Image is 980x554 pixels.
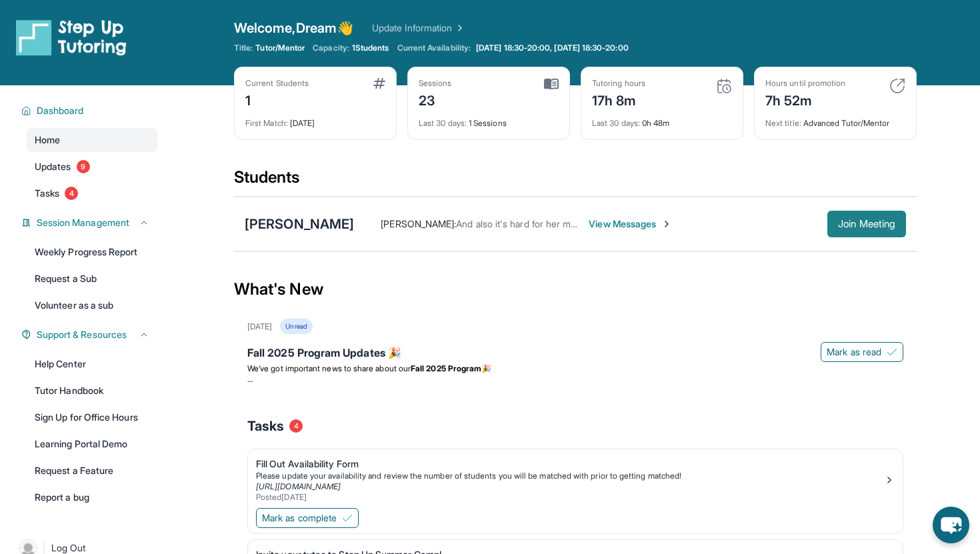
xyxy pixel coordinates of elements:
span: Join Meeting [838,220,895,228]
div: Unread [280,319,312,334]
a: Fill Out Availability FormPlease update your availability and review the number of students you w... [248,449,903,505]
span: [DATE] 18:30-20:00, [DATE] 18:30-20:00 [476,43,629,53]
img: card [544,78,559,90]
span: 4 [65,187,78,200]
div: 1 [245,89,309,110]
button: Support & Resources [31,328,149,341]
img: card [373,78,385,89]
div: [DATE] [247,321,272,332]
span: Dashboard [37,104,84,117]
a: Tasks4 [27,181,157,205]
a: Request a Feature [27,459,157,483]
span: 🎉 [481,363,491,373]
a: Sign Up for Office Hours [27,405,157,429]
div: Posted [DATE] [256,492,884,503]
button: Mark as read [821,342,903,362]
div: Current Students [245,78,309,89]
a: Updates9 [27,155,157,179]
a: Tutor Handbook [27,379,157,403]
span: Capacity: [313,43,349,53]
a: Request a Sub [27,267,157,291]
button: Join Meeting [827,211,906,237]
a: Home [27,128,157,152]
a: Learning Portal Demo [27,432,157,456]
a: Report a bug [27,485,157,509]
div: 23 [419,89,452,110]
button: Dashboard [31,104,149,117]
a: Update Information [372,21,465,35]
div: Fill Out Availability Form [256,457,884,471]
div: Advanced Tutor/Mentor [765,110,905,129]
div: Tutoring hours [592,78,645,89]
button: chat-button [933,507,969,543]
div: Please update your availability and review the number of students you will be matched with prior ... [256,471,884,481]
span: Current Availability: [397,43,471,53]
span: Last 30 days : [419,118,467,128]
div: 17h 8m [592,89,645,110]
span: View Messages [589,217,672,231]
span: Last 30 days : [592,118,640,128]
a: Volunteer as a sub [27,293,157,317]
a: Help Center [27,352,157,376]
span: Home [35,133,60,147]
img: Mark as complete [342,513,353,523]
span: First Match : [245,118,288,128]
span: Session Management [37,216,129,229]
div: [DATE] [245,110,385,129]
img: Mark as read [887,347,897,357]
span: 9 [77,160,90,173]
div: Fall 2025 Program Updates 🎉 [247,345,903,363]
span: Tasks [35,187,59,200]
span: Welcome, Dream 👋 [234,19,353,37]
span: Title: [234,43,253,53]
span: [PERSON_NAME] : [381,218,456,229]
div: Students [234,167,917,196]
span: Support & Resources [37,328,127,341]
div: 7h 52m [765,89,845,110]
a: [DATE] 18:30-20:00, [DATE] 18:30-20:00 [473,43,631,53]
img: card [716,78,732,94]
div: 1 Sessions [419,110,559,129]
div: [PERSON_NAME] [245,215,354,233]
span: Updates [35,160,71,173]
span: Mark as read [827,345,881,359]
img: Chevron Right [452,21,465,35]
span: And also it's hard for her memories multiplication Can you help her that too Thank you [456,218,819,229]
span: Next title : [765,118,801,128]
div: Hours until promotion [765,78,845,89]
strong: Fall 2025 Program [411,363,481,373]
span: Tutor/Mentor [255,43,305,53]
button: Mark as complete [256,508,359,528]
span: Mark as complete [262,511,337,525]
div: 0h 48m [592,110,732,129]
span: 1 Students [352,43,389,53]
button: Session Management [31,216,149,229]
img: Chevron-Right [661,219,672,229]
span: Tasks [247,417,284,435]
div: What's New [234,260,917,319]
span: We’ve got important news to share about our [247,363,411,373]
a: Weekly Progress Report [27,240,157,264]
img: card [889,78,905,94]
img: logo [16,19,127,56]
div: Sessions [419,78,452,89]
a: [URL][DOMAIN_NAME] [256,481,341,491]
span: 4 [289,419,303,433]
